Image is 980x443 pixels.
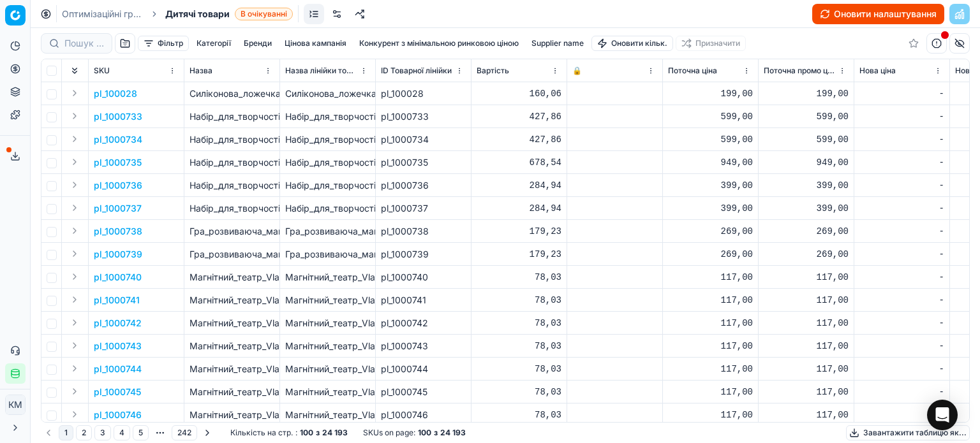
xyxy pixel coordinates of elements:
span: Дитячі товариВ очікуванні [165,8,293,20]
a: Оптимізаційні групи [62,8,144,20]
div: Гра_розвиваюча_магнітна_Vladi_Toys_Диво-математика_Цифри_та_фігури_(VT5411-19) [285,248,370,261]
button: 4 [114,425,130,440]
div: 117,00 [764,386,849,398]
div: - [859,294,944,307]
div: Набір_для_творчості_NanoTape_Magic_mini_Pocket_pets_(BKL5001-B) [285,202,370,215]
div: 117,00 [764,271,849,284]
p: Магнітний_театр_Vladi_Toys_Казкові_голоси_Курочка_Ряба_з_аудіоказкою_(VT3206-39) [189,317,274,330]
p: pl_1000745 [94,386,141,398]
p: Магнітний_театр_Vladi_Toys_Казкові_голоси_Ріпка_з_аудіоказкою_(VT3206-40) [189,386,274,398]
div: Магнітний_театр_Vladi_Toys_Казкові_голоси_Ріпка_з_аудіоказкою_(VT3206-40) [285,386,370,398]
p: Набір_для_творчості_NanoTape_Magic_Cute_Food_(BKL5000-B) [189,133,274,146]
div: 199,00 [668,87,753,100]
button: pl_1000740 [94,271,142,284]
button: Expand all [67,63,82,78]
button: Expand [67,384,82,399]
strong: з [316,428,320,438]
div: 117,00 [668,386,753,398]
p: Силіконова_ложечка_Canpol_Babies,_блакитний_(51/010_blu) [189,87,274,100]
div: pl_1000733 [381,110,466,123]
div: - [859,271,944,284]
span: SKU [94,66,110,76]
div: - [859,110,944,123]
div: 949,00 [668,156,753,169]
div: 78,03 [477,409,561,421]
div: Гра_розвиваюча_магнітна_Vladi_Toys_Диво-букви_Абетка_(VT5411-18) [285,225,370,238]
button: Завантажити таблицю як... [846,425,970,440]
div: - [859,225,944,238]
div: Набір_для_творчості_NanoTape_Magic_mini_Cute_cloud_(BKL5001-A) [285,179,370,192]
p: Набір_для_творчості_NanoTape_Magic_mini_Pocket_pets_(BKL5001-B) [189,202,274,215]
button: pl_1000743 [94,340,142,352]
p: Магнітний_театр_Vladi_Toys_Казкові_голоси_Пан_Коцький_з_аудіоказкою_(VT3206-34) [189,363,274,375]
div: - [859,248,944,261]
div: - [859,340,944,352]
div: 427,86 [477,110,561,123]
div: pl_1000744 [381,363,466,375]
button: Go to next page [200,425,215,440]
button: Конкурент з мінімальною ринковою ціною [354,36,524,51]
nav: breadcrumb [62,8,293,20]
button: Оновити налаштування [812,4,944,24]
div: pl_1000740 [381,271,466,284]
div: 117,00 [668,317,753,330]
div: pl_1000734 [381,133,466,146]
strong: 100 [300,428,313,438]
div: pl_1000746 [381,409,466,421]
div: - [859,133,944,146]
div: 269,00 [764,225,849,238]
div: Магнітний_театр_Vladi_Toys_Казкові_голоси_Лисичка-сестричка_і_вовк-панібрат_з_аудіоказкою_(VT3206... [285,340,370,352]
div: pl_1000741 [381,294,466,307]
p: Магнітний_театр_Vladi_Toys_Казкові_голоси_Лисичка-сестричка_і_вовк-панібрат_з_аудіоказкою_(VT3206... [189,340,274,352]
div: 78,03 [477,386,561,398]
button: Expand [67,246,82,261]
div: - [859,386,944,398]
span: Дитячі товари [165,8,230,20]
span: Поточна ціна [668,66,717,76]
button: Expand [67,177,82,192]
p: Набір_для_творчості_NanoTape_Magic_mini_Cute_cloud_(BKL5001-A) [189,179,274,192]
div: 599,00 [764,133,849,146]
div: pl_1000735 [381,156,466,169]
span: Кількість на стр. [230,428,293,438]
button: pl_1000739 [94,248,142,261]
p: Набір_для_творчості_NanoTape_Magic_Cute_Animals_(BKL5000-A) [189,110,274,123]
strong: 24 193 [440,428,466,438]
button: pl_1000733 [94,110,142,123]
button: Go to previous page [41,425,56,440]
div: 117,00 [668,294,753,307]
button: КM [5,395,26,415]
button: pl_1000736 [94,179,142,192]
strong: 24 193 [322,428,348,438]
span: Назва [189,66,212,76]
div: pl_100028 [381,87,466,100]
button: 5 [133,425,149,440]
div: 199,00 [764,87,849,100]
button: Expand [67,407,82,422]
p: pl_1000737 [94,202,142,215]
div: 399,00 [668,179,753,192]
button: pl_1000742 [94,317,142,330]
div: 78,03 [477,271,561,284]
div: pl_1000738 [381,225,466,238]
div: pl_1000745 [381,386,466,398]
p: pl_1000741 [94,294,140,307]
div: 117,00 [764,363,849,375]
button: 242 [172,425,197,440]
button: Expand [67,269,82,284]
div: - [859,156,944,169]
button: Бренди [239,36,277,51]
div: Магнітний_театр_Vladi_Toys_Казкові_голоси_Курочка_Ряба_з_аудіоказкою_(VT3206-39) [285,317,370,330]
div: Магнітний_театр_Vladi_Toys_Казкові_голоси_Колобок_з_аудіоказкою_(VT3206-38) [285,294,370,307]
div: 117,00 [668,340,753,352]
button: Expand [67,154,82,170]
div: 284,94 [477,179,561,192]
span: ID Товарної лінійки [381,66,452,76]
div: Магнітний_театр_Vladi_Toys_Казкові_голоси_Рукавичка_з_аудіоказкою_(VT3206-37) [285,409,370,421]
div: 269,00 [668,225,753,238]
p: Набір_для_творчості_NanoTape_Magic_Deluxe_Ultimate_Creation_(BKL5002) [189,156,274,169]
